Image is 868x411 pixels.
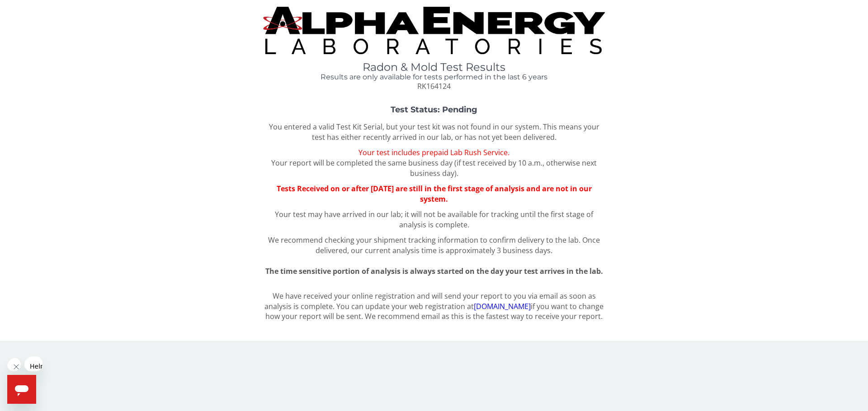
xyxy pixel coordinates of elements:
[474,301,531,311] a: [DOMAIN_NAME]
[391,105,477,115] strong: Test Status: Pending
[263,73,605,81] h4: Results are only available for tests performed in the last 6 years
[263,61,605,73] h1: Radon & Mold Test Results
[24,356,42,371] iframe: Message from company
[7,375,36,404] iframe: Button to launch messaging window
[265,266,603,276] span: The time sensitive portion of analysis is always started on the day your test arrives in the lab.
[7,358,21,371] iframe: Close message
[417,81,451,91] span: RK164124
[263,122,605,143] p: You entered a valid Test Kit Serial, but your test kit was not found in our system. This means yo...
[268,235,580,245] span: We recommend checking your shipment tracking information to confirm delivery to the lab.
[263,148,605,179] p: Your report will be completed the same business day (if test received by 10 a.m., otherwise next ...
[263,209,605,230] p: Your test may have arrived in our lab; it will not be available for tracking until the first stag...
[316,235,600,255] span: Once delivered, our current analysis time is approximately 3 business days.
[263,291,605,322] p: We have received your online registration and will send your report to you via email as soon as a...
[263,7,605,54] img: TightCrop.jpg
[277,184,592,204] span: Tests Received on or after [DATE] are still in the first stage of analysis and are not in our sys...
[5,6,20,14] span: Help
[359,148,509,157] span: Your test includes prepaid Lab Rush Service.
